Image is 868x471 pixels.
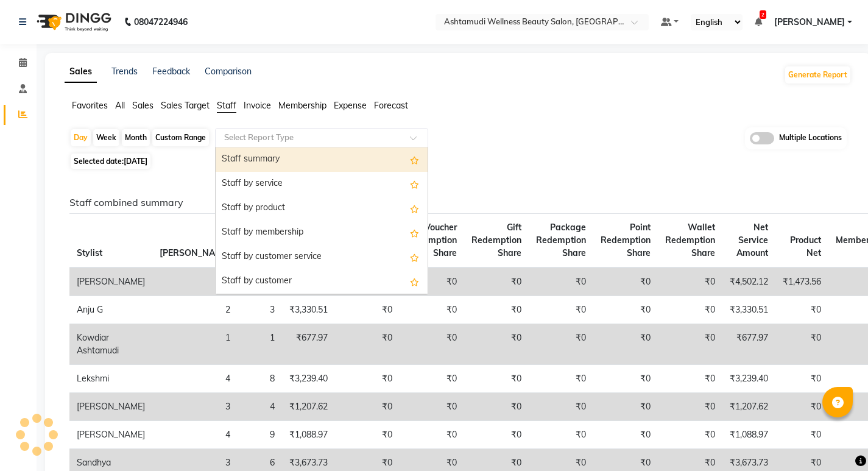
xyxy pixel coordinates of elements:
td: ₹0 [775,324,828,365]
span: Add this report to Favorites List [410,177,419,191]
span: Forecast [374,100,408,111]
td: ₹0 [593,421,658,449]
td: ₹0 [464,421,529,449]
td: ₹0 [593,393,658,421]
div: Staff by service [216,172,428,196]
td: ₹3,330.51 [722,296,775,324]
span: Selected date: [71,154,150,169]
span: Add this report to Favorites List [410,152,419,167]
td: ₹0 [658,393,722,421]
td: ₹0 [464,393,529,421]
td: ₹0 [658,324,722,365]
div: Custom Range [152,129,209,146]
td: ₹0 [658,296,722,324]
a: Sales [65,61,97,83]
td: ₹0 [335,393,400,421]
td: ₹0 [775,296,828,324]
td: ₹0 [464,365,529,393]
td: ₹1,207.62 [722,393,775,421]
td: ₹0 [775,365,828,393]
span: Point Redemption Share [601,222,651,258]
td: ₹0 [529,324,593,365]
span: Favorites [72,100,108,111]
td: 8 [238,365,282,393]
td: ₹0 [775,393,828,421]
td: ₹0 [335,296,400,324]
td: ₹677.97 [722,324,775,365]
td: 4 [152,421,238,449]
div: Staff by customer [216,269,428,294]
td: ₹0 [593,365,658,393]
td: ₹4,502.12 [722,267,775,296]
div: Staff by membership [216,221,428,245]
span: Product Net [790,235,821,258]
td: ₹0 [400,365,464,393]
a: Trends [111,66,138,77]
td: ₹0 [658,365,722,393]
td: ₹1,088.97 [282,421,335,449]
td: ₹0 [529,267,593,296]
span: Gift Redemption Share [471,222,521,258]
td: ₹0 [658,421,722,449]
td: ₹0 [775,421,828,449]
span: Add this report to Favorites List [410,201,419,216]
td: 1 [152,324,238,365]
span: Add this report to Favorites List [410,274,419,289]
ng-dropdown-panel: Options list [215,147,428,294]
span: Add this report to Favorites List [410,250,419,264]
td: 3 [152,393,238,421]
a: 2 [755,16,762,27]
span: Staff [217,100,236,111]
span: 2 [760,10,766,19]
span: Wallet Redemption Share [665,222,715,258]
h6: Staff combined summary [69,197,842,208]
span: Net Service Amount [736,222,768,258]
span: Package Redemption Share [536,222,586,258]
td: ₹0 [335,421,400,449]
td: 2 [152,296,238,324]
a: Feedback [152,66,190,77]
td: ₹0 [400,267,464,296]
div: Staff by product [216,196,428,221]
div: Staff summary [216,147,428,172]
span: Multiple Locations [779,132,842,144]
td: ₹0 [400,324,464,365]
span: Sales Target [161,100,210,111]
td: 9 [238,421,282,449]
td: ₹0 [593,296,658,324]
td: ₹1,088.97 [722,421,775,449]
span: [DATE] [124,157,147,166]
span: Expense [334,100,367,111]
td: [PERSON_NAME] [69,267,152,296]
td: ₹0 [658,267,722,296]
span: Voucher Redemption Share [407,222,457,258]
td: ₹3,239.40 [282,365,335,393]
td: ₹0 [335,324,400,365]
span: Sales [132,100,153,111]
td: 1 [238,324,282,365]
span: Add this report to Favorites List [410,225,419,240]
td: ₹0 [593,324,658,365]
div: Day [71,129,91,146]
span: Invoice [244,100,271,111]
span: [PERSON_NAME] [160,247,230,258]
td: ₹1,473.56 [775,267,828,296]
button: Generate Report [785,66,850,83]
td: ₹0 [593,267,658,296]
td: ₹0 [464,324,529,365]
td: 3 [152,267,238,296]
td: ₹1,207.62 [282,393,335,421]
td: ₹677.97 [282,324,335,365]
td: ₹0 [335,365,400,393]
td: 4 [152,365,238,393]
td: ₹0 [464,267,529,296]
td: ₹0 [529,393,593,421]
td: [PERSON_NAME] [69,421,152,449]
td: ₹0 [529,421,593,449]
b: 08047224946 [134,5,188,39]
td: ₹3,330.51 [282,296,335,324]
span: Stylist [77,247,102,258]
div: Month [122,129,150,146]
td: ₹0 [400,393,464,421]
td: ₹0 [400,421,464,449]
